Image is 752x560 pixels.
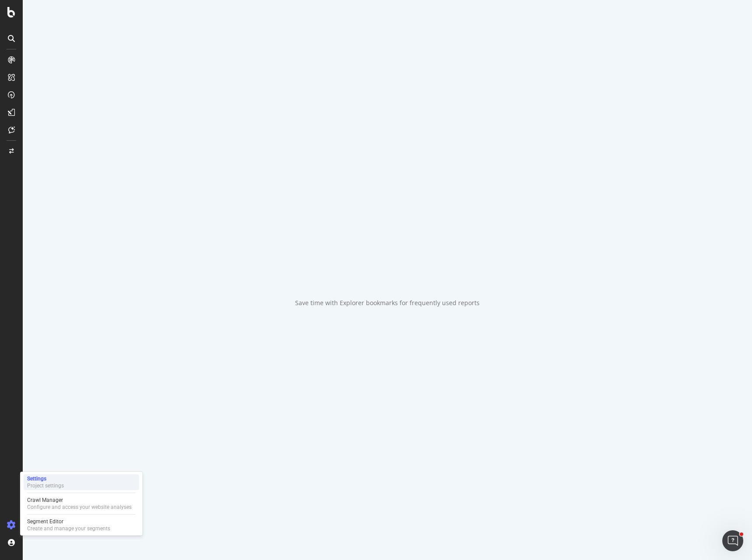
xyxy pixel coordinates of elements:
div: Segment Editor [27,518,110,525]
div: Project settings [27,482,64,489]
a: Crawl ManagerConfigure and access your website analyses [24,496,139,511]
div: Configure and access your website analyses [27,504,132,511]
div: Crawl Manager [27,497,132,504]
div: animation [356,253,419,285]
div: Create and manage your segments [27,525,110,532]
iframe: Intercom live chat [722,530,743,551]
div: Save time with Explorer bookmarks for frequently used reports [295,299,480,307]
a: Segment EditorCreate and manage your segments [24,517,139,533]
div: Settings [27,475,64,482]
a: SettingsProject settings [24,474,139,490]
